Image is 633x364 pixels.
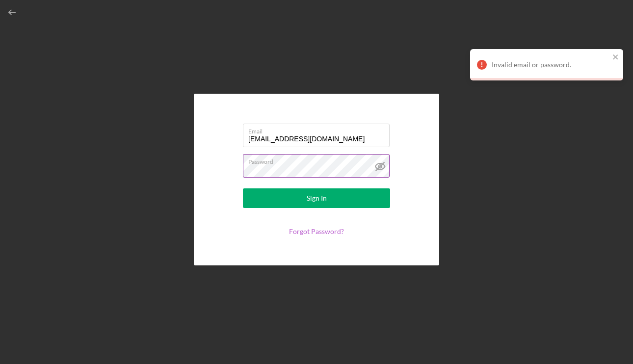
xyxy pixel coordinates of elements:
label: Password [248,155,390,165]
div: Invalid email or password. [492,61,609,69]
button: Sign In [243,188,390,208]
a: Forgot Password? [289,227,344,235]
button: close [612,53,619,62]
label: Email [248,124,390,135]
div: Sign In [307,188,327,208]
